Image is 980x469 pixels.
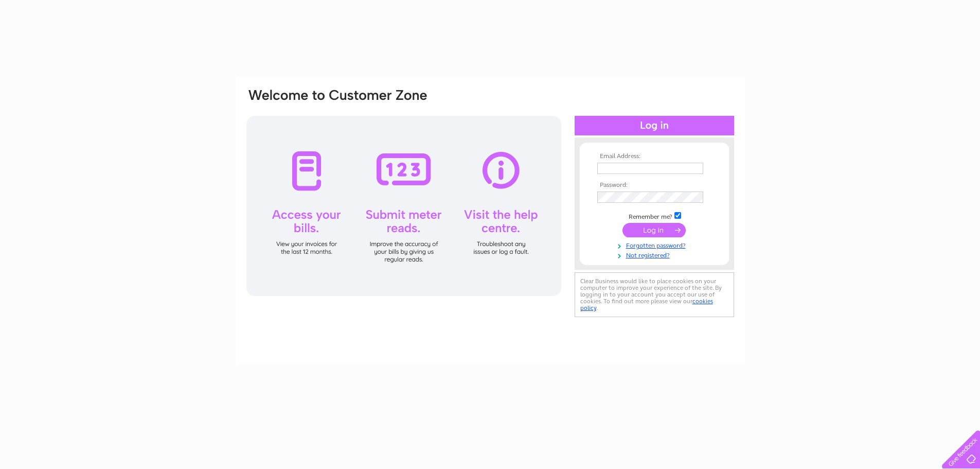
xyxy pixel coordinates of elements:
td: Remember me? [595,211,714,221]
input: Submit [622,223,686,237]
a: cookies policy [580,298,713,311]
a: Not registered? [597,250,714,259]
div: Clear Business would like to place cookies on your computer to improve your experience of the sit... [575,272,734,317]
th: Password: [595,182,714,189]
th: Email Address: [595,153,714,160]
a: Forgotten password? [597,240,714,250]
